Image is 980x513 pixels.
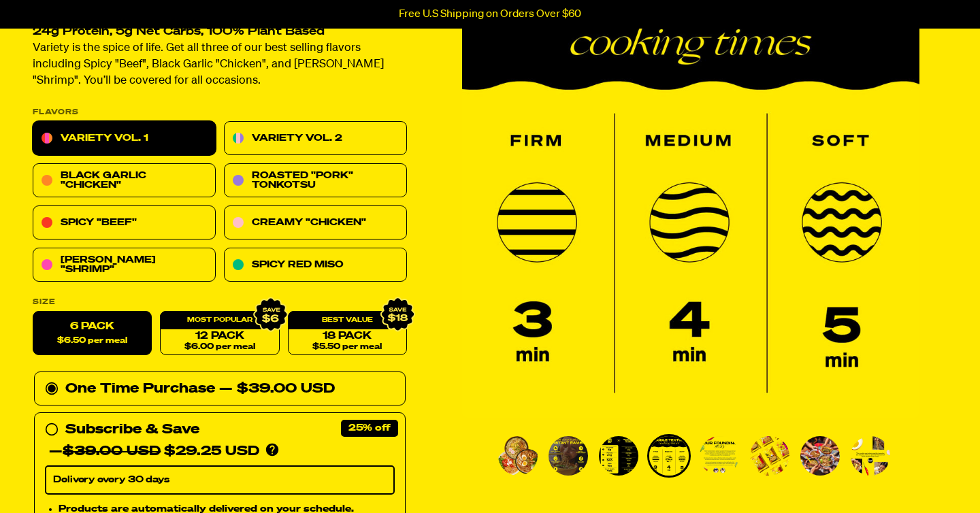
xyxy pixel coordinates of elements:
img: Variety Vol. 1 [498,436,538,476]
a: Variety Vol. 2 [224,122,407,156]
iframe: Marketing Popup [7,450,144,506]
del: $39.00 USD [63,445,161,459]
img: Variety Vol. 1 [599,436,638,476]
img: Variety Vol. 1 [649,436,689,476]
p: Free U.S Shipping on Orders Over $60 [399,8,581,20]
a: Variety Vol. 1 [33,122,216,156]
li: Go to slide 7 [798,434,842,478]
img: Variety Vol. 1 [800,436,840,476]
a: Creamy "Chicken" [224,206,407,240]
a: 12 Pack$6.00 per meal [160,312,279,356]
div: One Time Purchase [45,378,395,400]
li: Go to slide 3 [597,434,640,478]
li: Go to slide 5 [698,434,741,478]
img: Variety Vol. 1 [851,436,890,476]
a: Roasted "Pork" Tonkotsu [224,164,407,198]
a: Black Garlic "Chicken" [33,164,216,198]
span: $6.50 per meal [57,337,127,346]
a: [PERSON_NAME] "Shrimp" [33,248,216,282]
li: Go to slide 1 [496,434,540,478]
li: Go to slide 4 [647,434,691,478]
img: Variety Vol. 1 [700,436,739,476]
li: Go to slide 2 [546,434,590,478]
div: Subscribe & Save [65,419,199,441]
select: Subscribe & Save —$39.00 USD$29.25 USD Products are automatically delivered on your schedule. No ... [45,466,395,495]
a: Spicy Red Miso [224,248,407,282]
a: Spicy "Beef" [33,206,216,240]
div: PDP main carousel thumbnails [462,434,919,478]
label: 6 Pack [33,312,152,356]
img: Variety Vol. 1 [750,436,789,476]
li: Go to slide 6 [748,434,791,478]
li: Go to slide 8 [849,434,892,478]
div: — $29.25 USD [49,441,259,463]
span: $5.50 per meal [312,343,382,352]
a: 18 Pack$5.50 per meal [288,312,407,356]
span: $6.00 per meal [184,343,255,352]
label: Size [33,299,407,306]
div: — $39.00 USD [219,378,335,400]
h2: 24g Protein, 5g Net Carbs, 100% Plant Based [33,27,407,38]
p: Variety is the spice of life. Get all three of our best selling flavors including Spicy "Beef", B... [33,41,407,90]
img: Variety Vol. 1 [549,436,588,476]
p: Flavors [33,109,407,116]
